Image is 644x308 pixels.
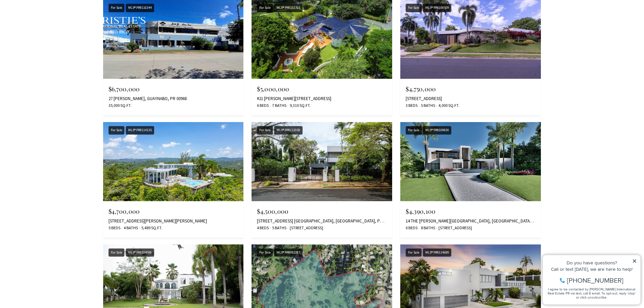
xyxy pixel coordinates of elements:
[7,15,98,20] div: Do you have questions?
[103,122,244,238] a: For Sale MLS® PR9114135 $4,700,000 [STREET_ADDRESS][PERSON_NAME][PERSON_NAME] 5 Beds 4 Baths 5,48...
[126,126,154,135] div: MLS® PR9114135
[122,225,138,231] span: 4 Baths
[257,248,273,257] div: For Sale
[109,248,124,257] div: For Sale
[406,126,422,135] div: For Sale
[423,248,451,257] div: MLS® PR9114689
[270,225,286,231] span: 5 Baths
[109,225,120,231] span: 5 Beds
[419,225,435,231] span: 8 Baths
[140,225,162,231] span: 5,489 Sq.Ft.
[109,103,132,109] span: 35,000 Sq.Ft.
[28,32,84,39] span: [PHONE_NUMBER]
[8,42,96,54] span: I agree to be contacted by [PERSON_NAME] International Real Estate PR via text, call & email. To ...
[7,22,98,26] div: Call or text [DATE], we are here to help!
[257,207,288,215] span: $4,500,000
[270,103,286,109] span: 7 Baths
[257,103,269,109] span: 6 Beds
[406,225,418,231] span: 6 Beds
[84,17,147,34] img: Christie's International Real Estate black text logo
[257,218,387,224] div: [STREET_ADDRESS] [GEOGRAPHIC_DATA], [GEOGRAPHIC_DATA], PR 00966
[109,218,238,224] div: [STREET_ADDRESS][PERSON_NAME][PERSON_NAME]
[437,103,459,109] span: 4,000 Sq.Ft.
[274,248,303,257] div: MLS® PR9092387
[257,126,273,135] div: For Sale
[288,103,311,109] span: 9,310 Sq.Ft.
[400,122,541,238] a: For Sale MLS® PR9109830 $4,390,100 14 THE [PERSON_NAME][GEOGRAPHIC_DATA], [GEOGRAPHIC_DATA], PR 0...
[437,225,472,231] span: [STREET_ADDRESS]
[406,207,435,215] span: $4,390,100
[109,85,140,93] span: $6,700,000
[423,126,451,135] div: MLS® PR9109830
[257,96,387,101] div: #21 [PERSON_NAME][STREET_ADDRESS]
[109,96,238,101] div: 27 [PERSON_NAME], GUAYNABO, PR 00968
[406,85,436,93] span: $4,750,000
[274,126,303,135] div: MLS® PR9112059
[109,126,124,135] div: For Sale
[406,248,422,257] div: For Sale
[419,103,435,109] span: 5 Baths
[257,225,269,231] span: 4 Beds
[109,207,140,215] span: $4,700,000
[288,225,323,231] span: [STREET_ADDRESS]
[406,103,418,109] span: 3 Beds
[257,85,289,93] span: $5,000,000
[406,96,535,101] div: [STREET_ADDRESS]
[126,248,154,257] div: MLS® PR9104086
[406,218,535,224] div: 14 THE [PERSON_NAME][GEOGRAPHIC_DATA], [GEOGRAPHIC_DATA], PR 00971
[252,122,392,238] a: For Sale MLS® PR9112059 $4,500,000 [STREET_ADDRESS] [GEOGRAPHIC_DATA], [GEOGRAPHIC_DATA], PR 0096...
